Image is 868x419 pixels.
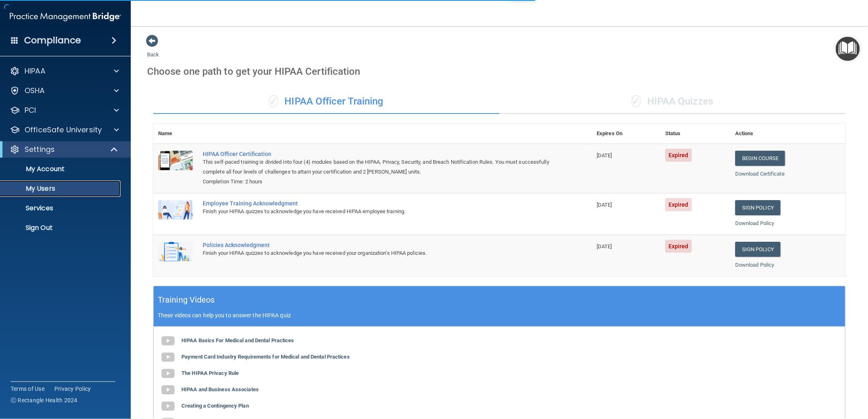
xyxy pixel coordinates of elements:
[10,125,119,135] a: OfficeSafe University
[25,66,45,76] p: HIPAA
[181,370,239,376] b: The HIPAA Privacy Rule
[11,385,45,393] a: Terms of Use
[203,207,551,216] div: Finish your HIPAA quizzes to acknowledge you have received HIPAA employee training.
[181,403,249,409] b: Creating a Contingency Plan
[597,152,612,158] span: [DATE]
[5,224,117,232] p: Sign Out
[203,177,551,187] div: Completion Time: 2 hours
[24,35,81,46] h4: Compliance
[5,185,117,193] p: My Users
[592,124,660,144] th: Expires On
[665,198,692,211] span: Expired
[836,37,860,61] button: Open Resource Center
[25,125,102,135] p: OfficeSafe University
[5,165,117,173] p: My Account
[160,398,176,415] img: gray_youtube_icon.38fcd6cc.png
[181,354,350,360] b: Payment Card Industry Requirements for Medical and Dental Practices
[153,124,198,144] th: Name
[160,333,176,349] img: gray_youtube_icon.38fcd6cc.png
[10,145,119,154] a: Settings
[25,86,45,96] p: OSHA
[660,124,730,144] th: Status
[203,242,551,248] div: Policies Acknowledgment
[158,312,841,319] p: These videos can help you to answer the HIPAA quiz
[203,157,551,177] div: This self-paced training is divided into four (4) modules based on the HIPAA, Privacy, Security, ...
[735,262,774,268] a: Download Policy
[665,149,692,162] span: Expired
[10,66,119,76] a: HIPAA
[25,145,55,154] p: Settings
[10,9,121,25] img: PMB logo
[10,105,119,115] a: PCI
[160,366,176,382] img: gray_youtube_icon.38fcd6cc.png
[147,60,852,83] div: Choose one path to get your HIPAA Certification
[5,204,117,212] p: Services
[203,248,551,258] div: Finish your HIPAA quizzes to acknowledge you have received your organization’s HIPAA policies.
[25,105,36,115] p: PCI
[735,151,785,166] a: Begin Course
[153,89,499,114] div: HIPAA Officer Training
[181,337,294,343] b: HIPAA Basics For Medical and Dental Practices
[11,396,78,404] span: Ⓒ Rectangle Health 2024
[735,242,781,257] a: Sign Policy
[160,382,176,398] img: gray_youtube_icon.38fcd6cc.png
[735,171,785,177] a: Download Certificate
[665,240,692,253] span: Expired
[203,200,551,207] div: Employee Training Acknowledgment
[160,349,176,366] img: gray_youtube_icon.38fcd6cc.png
[158,293,215,307] h5: Training Videos
[632,95,641,107] span: ✓
[54,385,91,393] a: Privacy Policy
[269,95,278,107] span: ✓
[147,42,159,58] a: Back
[499,89,846,114] div: HIPAA Quizzes
[730,124,846,144] th: Actions
[735,200,781,215] a: Sign Policy
[597,202,612,208] span: [DATE]
[203,151,551,157] a: HIPAA Officer Certification
[735,220,774,226] a: Download Policy
[10,86,119,96] a: OSHA
[597,243,612,250] span: [DATE]
[181,386,259,392] b: HIPAA and Business Associates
